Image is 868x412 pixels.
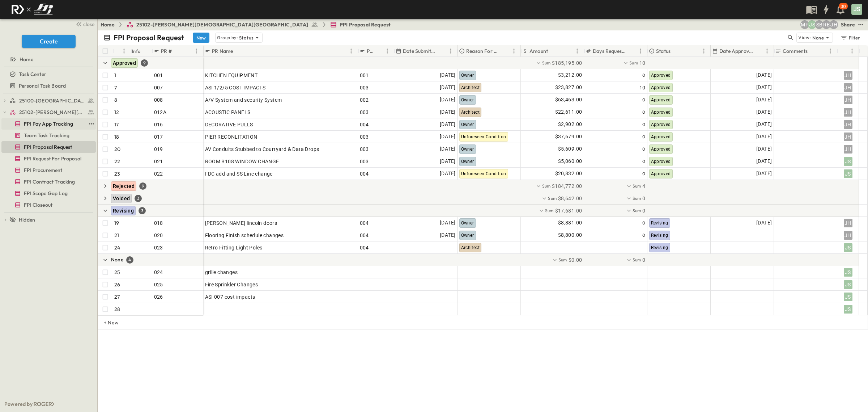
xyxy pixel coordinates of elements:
[558,157,582,165] span: $5,060.00
[841,21,855,28] div: Share
[642,207,645,214] span: 0
[383,47,392,55] button: Menu
[115,47,123,55] button: Sort
[205,293,255,300] span: ASI 007 cost impacts
[239,34,254,41] p: Status
[205,219,277,227] span: [PERSON_NAME] lincoln doors
[639,84,646,91] span: 10
[651,85,671,90] span: Approved
[205,109,251,116] span: ACOUSTIC PANELS
[844,268,852,277] div: JS
[154,133,163,140] span: 017
[154,281,163,288] span: 025
[114,109,119,116] p: 12
[558,195,582,202] span: $8,642.00
[651,147,671,152] span: Approved
[461,110,480,115] span: Architect
[586,230,646,240] div: 0
[844,280,852,289] div: JS
[642,182,645,190] span: 4
[101,21,395,28] nav: breadcrumbs
[844,219,852,227] div: JH
[815,20,824,29] div: Sterling Barnett (sterling@fpibuilders.com)
[844,169,852,178] div: JS
[440,169,455,178] span: [DATE]
[1,119,86,129] a: FPI Pay App Tracking
[642,256,645,264] span: 0
[205,146,319,153] span: AV Conduits Stubbed to Courtyard & Data Drops
[438,47,446,55] button: Sort
[1,199,96,211] div: FPI Closeouttest
[212,47,233,55] p: PR Name
[1,80,96,92] div: Personal Task Boardtest
[651,159,671,164] span: Approved
[24,201,52,209] span: FPI Closeout
[205,170,273,177] span: FDC add and SS Line change
[756,120,772,129] span: [DATE]
[756,108,772,116] span: [DATE]
[756,219,772,227] span: [DATE]
[844,157,852,166] div: JS
[555,133,582,141] span: $37,679.00
[848,47,856,55] button: Menu
[114,158,120,165] p: 22
[529,47,548,55] p: Amount
[205,232,284,239] span: Flooring Finish schedule changes
[844,243,852,252] div: JS
[837,45,859,57] div: Owner
[461,220,474,226] span: Owner
[552,59,582,67] span: $185,195.00
[461,85,480,90] span: Architect
[440,96,455,104] span: [DATE]
[783,47,808,55] p: Comments
[205,84,266,91] span: ASI 1/2/5 COST IMPACTS
[193,33,209,43] button: New
[1,130,94,140] a: Team Task Tracking
[461,122,474,127] span: Owner
[440,120,455,129] span: [DATE]
[205,72,258,79] span: KITCHEN EQUIPMENT
[154,219,163,227] span: 018
[24,143,72,151] span: FPI Proposal Request
[1,141,96,153] div: FPI Proposal Requesttest
[440,108,455,116] span: [DATE]
[1,118,96,130] div: FPI Pay App Trackingtest
[719,47,753,55] p: Date Approved
[756,169,772,178] span: [DATE]
[756,145,772,153] span: [DATE]
[466,47,500,55] p: Reason For Change
[440,219,455,227] span: [DATE]
[141,59,148,67] div: 9
[569,256,582,264] span: $0.00
[837,33,862,43] button: Filter
[347,47,356,55] button: Menu
[154,121,163,128] span: 016
[154,232,163,239] span: 020
[542,60,551,66] p: Sum
[120,47,128,55] button: Menu
[24,167,63,174] span: FPI Procurement
[360,244,369,251] span: 004
[360,121,369,128] span: 004
[840,34,860,42] div: Filter
[1,200,94,210] a: FPI Closeout
[651,220,668,226] span: Revising
[461,159,474,164] span: Owner
[555,96,582,104] span: $63,463.00
[1,154,94,164] a: FPI Request For Proposal
[114,146,120,153] p: 20
[461,73,474,78] span: Owner
[840,47,848,55] button: Sort
[205,281,258,288] span: Fire Sprinkler Changes
[19,97,85,104] span: 25100-Vanguard Prep School
[586,218,646,228] div: 0
[558,231,582,239] span: $8,800.00
[1,188,94,198] a: FPI Scope Gap Log
[763,47,771,55] button: Menu
[114,170,120,177] p: 23
[651,233,668,238] span: Revising
[586,107,646,117] div: 0
[1,177,94,187] a: FPI Contract Tracking
[104,319,108,326] p: + New
[136,21,308,28] span: 25102-[PERSON_NAME][DEMOGRAPHIC_DATA][GEOGRAPHIC_DATA]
